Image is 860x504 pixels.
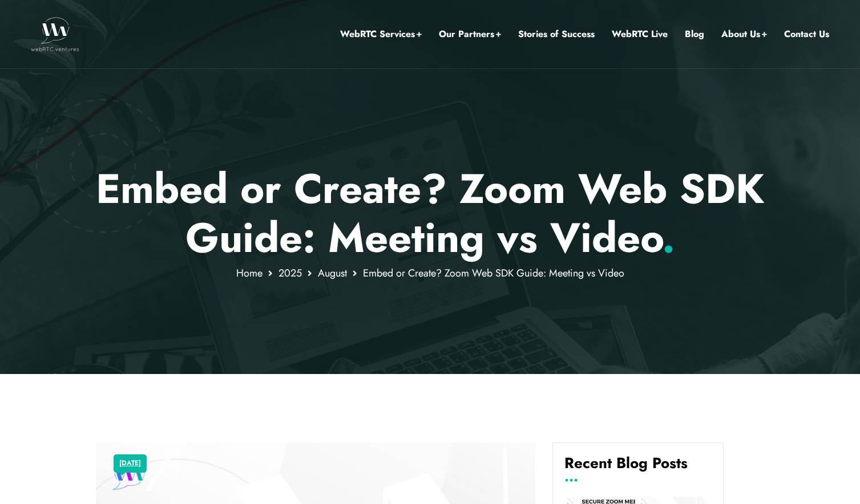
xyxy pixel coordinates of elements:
p: Embed or Create? Zoom Web SDK Guide: Meeting vs Video [96,164,764,263]
a: 2025 [278,266,302,281]
a: About Us [721,27,767,42]
a: August [318,266,347,281]
a: WebRTC Services [340,27,422,42]
a: Our Partners [439,27,501,42]
a: WebRTC Live [612,27,668,42]
span: . [662,208,675,267]
img: WebRTC.ventures [31,17,79,51]
h4: Recent Blog Posts [564,454,712,481]
span: Embed or Create? Zoom Web SDK Guide: Meeting vs Video [363,266,624,281]
a: Stories of Success [518,27,595,42]
a: Blog [685,27,704,42]
a: Contact Us [784,27,829,42]
a: Home [236,266,263,281]
a: [DATE] [119,456,141,471]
